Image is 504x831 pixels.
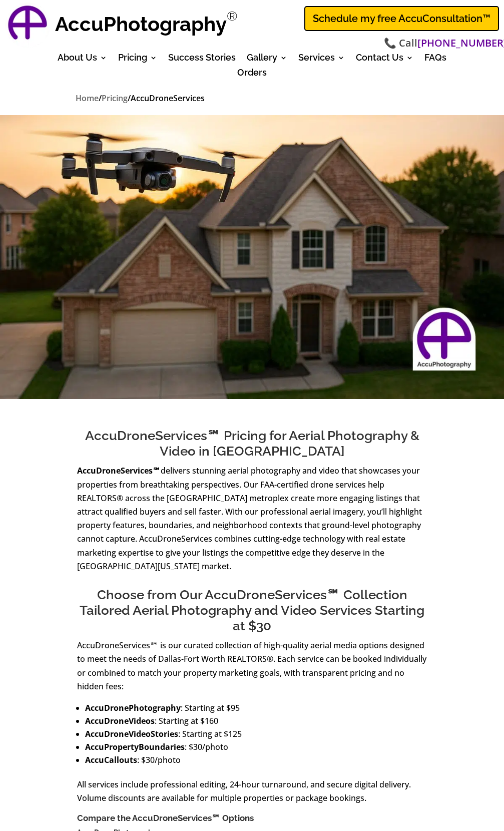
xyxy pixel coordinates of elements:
a: FAQs [424,54,446,65]
a: Home [76,93,99,105]
li: : $30/photo [85,753,427,766]
nav: breadcrumbs [76,92,429,105]
img: AccuPhotography [5,3,50,48]
p: AccuDroneServices℠ is our curated collection of high-quality aerial media options designed to mee... [77,639,427,701]
span: / [128,93,131,104]
strong: AccuDroneServices℠ [77,465,161,476]
span: / [99,93,102,104]
p: delivers stunning aerial photography and video that showcases your properties from breathtaking p... [77,464,427,573]
strong: AccuDroneVideos [85,715,155,726]
a: Orders [237,69,267,80]
li: : Starting at $95 [85,701,427,714]
span: Choose from Our AccuDroneServices℠ Collection Tailored Aerial Photography and Video Services Star... [80,587,424,633]
a: Pricing [102,93,128,105]
a: Gallery [247,54,287,65]
a: Contact Us [356,54,413,65]
p: All services include professional editing, 24-hour turnaround, and secure digital delivery. Volum... [77,778,427,813]
a: Services [298,54,345,65]
li: : Starting at $125 [85,727,427,740]
sup: Registered Trademark [227,9,238,24]
strong: AccuPhotography [55,12,227,36]
strong: AccuDroneVideoStories [85,728,178,739]
strong: AccuDronePhotography [85,702,181,713]
a: About Us [58,54,107,65]
strong: AccuPropertyBoundaries [85,741,185,752]
a: Success Stories [168,54,236,65]
span: AccuDroneServices℠ Pricing for Aerial Photography & Video in [GEOGRAPHIC_DATA] [85,428,419,459]
strong: AccuCallouts [85,754,137,765]
a: Pricing [118,54,157,65]
h3: Compare the AccuDroneServices℠ Options [77,813,427,828]
span: AccuDroneServices [131,93,205,104]
li: : $30/photo [85,740,427,753]
a: AccuPhotography Logo - Professional Real Estate Photography and Media Services in Dallas, Texas [5,3,50,48]
li: : Starting at $160 [85,714,427,727]
a: Schedule my free AccuConsultation™ [304,6,499,31]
